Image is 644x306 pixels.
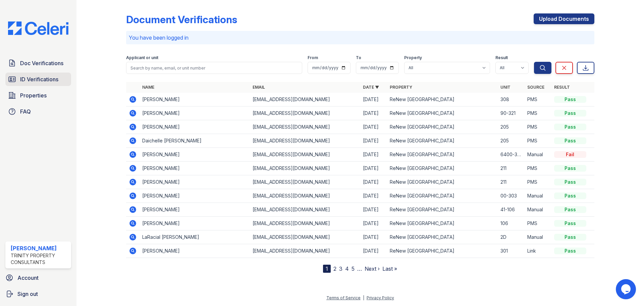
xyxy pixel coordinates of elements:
[360,148,387,162] td: [DATE]
[126,62,302,74] input: Search by name, email, or unit number
[360,134,387,148] td: [DATE]
[554,234,586,241] div: Pass
[250,148,360,162] td: [EMAIL_ADDRESS][DOMAIN_NAME]
[387,189,497,203] td: ReNew [GEOGRAPHIC_DATA]
[498,189,525,203] td: 00-303
[140,148,250,162] td: [PERSON_NAME]
[360,230,387,244] td: [DATE]
[363,85,379,90] a: Date ▼
[17,274,39,282] span: Account
[356,55,361,60] label: To
[498,120,525,134] td: 205
[498,230,525,244] td: 2D
[360,189,387,203] td: [DATE]
[404,55,422,60] label: Property
[3,271,74,285] a: Account
[20,75,58,83] span: ID Verifications
[387,134,497,148] td: ReNew [GEOGRAPHIC_DATA]
[250,230,360,244] td: [EMAIL_ADDRESS][DOMAIN_NAME]
[365,265,380,272] a: Next ›
[525,93,551,106] td: PMS
[142,85,154,90] a: Name
[357,265,362,273] span: …
[140,217,250,230] td: [PERSON_NAME]
[525,106,551,120] td: PMS
[360,93,387,106] td: [DATE]
[360,120,387,134] td: [DATE]
[554,206,586,213] div: Pass
[382,265,397,272] a: Last »
[140,93,250,106] td: [PERSON_NAME]
[360,203,387,217] td: [DATE]
[498,244,525,258] td: 301
[360,217,387,230] td: [DATE]
[140,162,250,175] td: [PERSON_NAME]
[250,175,360,189] td: [EMAIL_ADDRESS][DOMAIN_NAME]
[5,56,71,70] a: Doc Verifications
[140,120,250,134] td: [PERSON_NAME]
[308,55,318,60] label: From
[390,85,412,90] a: Property
[326,295,361,300] a: Terms of Service
[525,230,551,244] td: Manual
[3,21,74,35] img: CE_Logo_Blue-a8612792a0a2168367f1c8372b55b34899dd931a85d93a1a3d3e32e68fde9ad4.png
[323,265,331,273] div: 1
[387,148,497,162] td: ReNew [GEOGRAPHIC_DATA]
[333,265,336,272] a: 2
[387,106,497,120] td: ReNew [GEOGRAPHIC_DATA]
[616,279,637,299] iframe: chat widget
[554,137,586,144] div: Pass
[498,162,525,175] td: 211
[250,244,360,258] td: [EMAIL_ADDRESS][DOMAIN_NAME]
[363,295,364,300] div: |
[250,189,360,203] td: [EMAIL_ADDRESS][DOMAIN_NAME]
[352,265,355,272] a: 5
[554,85,570,90] a: Result
[5,105,71,118] a: FAQ
[140,230,250,244] td: LaRacial [PERSON_NAME]
[360,106,387,120] td: [DATE]
[525,134,551,148] td: PMS
[11,252,68,266] div: Trinity Property Consultants
[498,148,525,162] td: 6400-303
[387,120,497,134] td: ReNew [GEOGRAPHIC_DATA]
[360,175,387,189] td: [DATE]
[11,244,68,252] div: [PERSON_NAME]
[360,244,387,258] td: [DATE]
[140,134,250,148] td: Daichelle [PERSON_NAME]
[250,217,360,230] td: [EMAIL_ADDRESS][DOMAIN_NAME]
[140,175,250,189] td: [PERSON_NAME]
[525,189,551,203] td: Manual
[345,265,349,272] a: 4
[498,217,525,230] td: 106
[387,175,497,189] td: ReNew [GEOGRAPHIC_DATA]
[253,85,265,90] a: Email
[525,217,551,230] td: PMS
[387,244,497,258] td: ReNew [GEOGRAPHIC_DATA]
[126,13,237,26] div: Document Verifications
[250,203,360,217] td: [EMAIL_ADDRESS][DOMAIN_NAME]
[20,59,63,67] span: Doc Verifications
[250,162,360,175] td: [EMAIL_ADDRESS][DOMAIN_NAME]
[140,244,250,258] td: [PERSON_NAME]
[554,192,586,199] div: Pass
[527,85,544,90] a: Source
[534,13,594,24] a: Upload Documents
[554,151,586,158] div: Fail
[525,203,551,217] td: Manual
[367,295,394,300] a: Privacy Policy
[20,91,47,99] span: Properties
[498,203,525,217] td: 41-106
[250,134,360,148] td: [EMAIL_ADDRESS][DOMAIN_NAME]
[498,106,525,120] td: 90-321
[250,106,360,120] td: [EMAIL_ADDRESS][DOMAIN_NAME]
[20,107,31,116] span: FAQ
[500,85,511,90] a: Unit
[5,89,71,102] a: Properties
[387,217,497,230] td: ReNew [GEOGRAPHIC_DATA]
[140,203,250,217] td: [PERSON_NAME]
[3,287,74,301] a: Sign out
[387,162,497,175] td: ReNew [GEOGRAPHIC_DATA]
[250,120,360,134] td: [EMAIL_ADDRESS][DOMAIN_NAME]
